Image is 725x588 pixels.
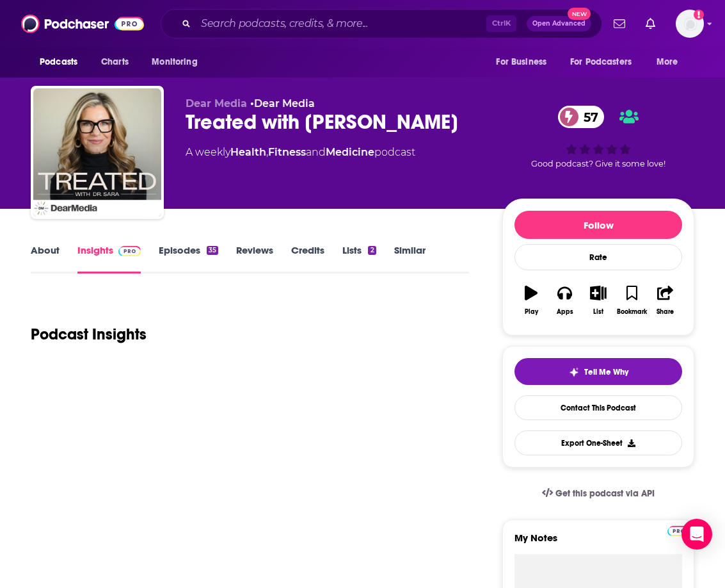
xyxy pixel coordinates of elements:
input: Search podcasts, credits, & more... [196,13,486,34]
div: Search podcasts, credits, & more... [161,9,602,38]
a: Show notifications dropdown [609,13,630,35]
img: Treated with Dr. Sara Szal [33,88,161,216]
button: Share [649,277,682,323]
button: Apps [548,277,581,323]
div: List [593,308,603,316]
div: 35 [207,246,218,255]
span: • [250,97,315,110]
span: 57 [571,106,605,128]
span: Dear Media [186,97,247,110]
span: , [266,146,268,158]
img: Podchaser Pro [118,246,141,256]
span: Logged in as Ashley_Beenen [676,10,704,38]
button: open menu [31,50,94,74]
button: Play [514,277,548,323]
span: Get this podcast via API [555,488,655,499]
a: 57 [558,106,605,128]
span: New [568,8,591,20]
span: and [306,146,326,158]
span: Charts [101,53,129,71]
button: List [582,277,615,323]
a: Episodes35 [159,244,218,274]
span: For Podcasters [570,53,632,71]
button: Export One-Sheet [514,430,682,455]
button: Follow [514,211,682,239]
div: Share [657,308,674,316]
a: InsightsPodchaser Pro [77,244,141,274]
div: Apps [557,308,573,316]
div: 2 [368,246,376,255]
span: Podcasts [40,53,77,71]
a: Charts [93,50,136,74]
button: Show profile menu [676,10,704,38]
a: Similar [394,244,426,274]
div: Open Intercom Messenger [681,519,712,550]
div: Bookmark [617,308,647,316]
a: Pro website [667,524,690,536]
div: Play [525,308,538,316]
img: User Profile [676,10,704,38]
svg: Add a profile image [694,10,704,20]
span: Good podcast? Give it some love! [531,159,665,168]
a: Show notifications dropdown [641,13,660,35]
label: My Notes [514,532,682,554]
a: Credits [291,244,324,274]
a: Dear Media [254,97,315,110]
button: Bookmark [615,277,648,323]
a: Get this podcast via API [532,478,665,509]
div: Rate [514,244,682,270]
img: Podchaser - Follow, Share and Rate Podcasts [21,12,144,36]
a: Fitness [268,146,306,158]
button: open menu [487,50,562,74]
span: Open Advanced [532,20,586,27]
h1: Podcast Insights [31,325,147,344]
span: Ctrl K [486,15,516,32]
a: Medicine [326,146,374,158]
img: tell me why sparkle [569,367,579,377]
span: More [657,53,678,71]
button: open menu [648,50,694,74]
button: open menu [143,50,214,74]
a: Lists2 [342,244,376,274]
a: Reviews [236,244,273,274]
span: Monitoring [152,53,197,71]
a: Contact This Podcast [514,395,682,420]
span: Tell Me Why [584,367,628,377]
a: Health [230,146,266,158]
div: 57Good podcast? Give it some love! [502,97,694,177]
div: A weekly podcast [186,145,415,160]
button: Open AdvancedNew [527,16,591,31]
button: tell me why sparkleTell Me Why [514,358,682,385]
a: About [31,244,60,274]
span: For Business [496,53,546,71]
img: Podchaser Pro [667,526,690,536]
button: open menu [562,50,650,74]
